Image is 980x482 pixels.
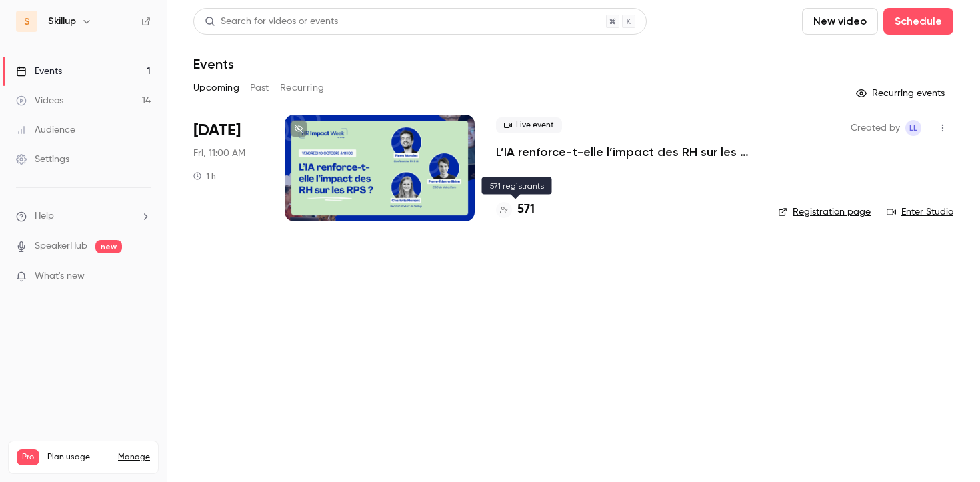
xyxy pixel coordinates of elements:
span: Created by [851,120,900,136]
span: new [95,240,122,253]
a: SpeakerHub [35,239,87,253]
span: LL [909,120,917,136]
button: Recurring [280,77,325,99]
span: S [24,15,30,29]
span: Fri, 11:00 AM [193,147,245,160]
span: Help [35,209,54,223]
span: Plan usage [47,452,110,463]
button: Schedule [883,8,953,35]
button: New video [802,8,878,35]
span: Live event [496,117,562,133]
h4: 571 [517,201,535,219]
button: Past [250,77,269,99]
span: [DATE] [193,120,241,141]
div: Oct 10 Fri, 11:00 AM (Europe/Paris) [193,115,263,221]
a: Enter Studio [887,205,953,219]
button: Upcoming [193,77,239,99]
iframe: Noticeable Trigger [135,271,151,283]
h6: Skillup [48,15,76,28]
div: Settings [16,153,69,166]
a: 571 [496,201,535,219]
div: Videos [16,94,63,107]
li: help-dropdown-opener [16,209,151,223]
span: Pro [17,449,39,465]
a: Registration page [778,205,871,219]
div: Audience [16,123,75,137]
div: 1 h [193,171,216,181]
button: Recurring events [850,83,953,104]
div: Search for videos or events [205,15,338,29]
h1: Events [193,56,234,72]
a: L’IA renforce-t-elle l’impact des RH sur les RPS ? [496,144,757,160]
span: Louise Le Guillou [905,120,921,136]
a: Manage [118,452,150,463]
div: Events [16,65,62,78]
span: What's new [35,269,85,283]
